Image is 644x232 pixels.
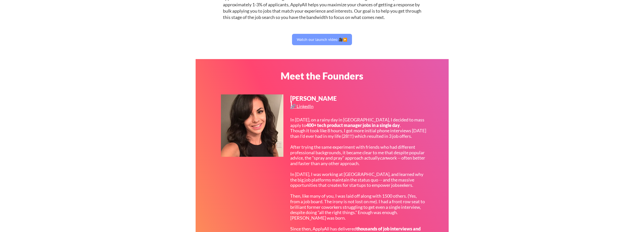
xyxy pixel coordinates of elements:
[290,104,315,110] a: 🔗 LinkedIn
[380,155,387,161] em: can
[292,34,352,45] button: Watch our launch video 🎥▶️
[290,95,337,108] div: [PERSON_NAME]
[257,71,387,81] div: Meet the Founders
[306,122,400,128] strong: 400+ tech product manager jobs in a single day
[290,104,315,109] div: 🔗 LinkedIn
